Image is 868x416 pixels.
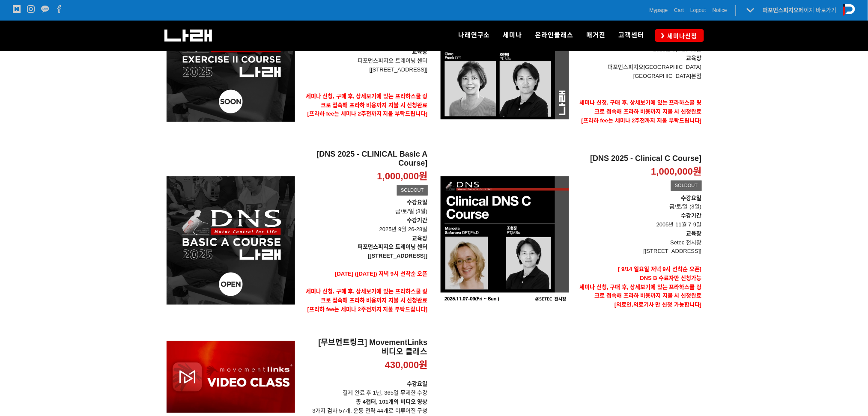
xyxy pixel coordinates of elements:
span: 매거진 [587,31,606,39]
a: [무브먼트링크] MovementLinks 비디오 클래스 430,000원 수강요일결제 완료 후 1년, 365일 무제한 수강총 4챕터, 101개의 비디오 영상3가지 검사 57개,... [301,338,428,416]
p: 430,000원 [385,359,428,371]
a: 퍼포먼스피지오페이지 바로가기 [763,7,837,13]
p: 결제 완료 후 1년, 365일 무제한 수강 [301,380,428,398]
h2: [DNS 2025 - CLINICAL Basic A Course] [301,150,428,168]
span: 온라인클래스 [535,31,574,39]
span: 세미나 [503,31,522,39]
strong: 교육장 [412,48,428,55]
strong: 수강기간 [407,217,428,223]
div: SOLDOUT [397,185,427,196]
strong: [ 9/14 일요일 저녁 9시 선착순 오픈] [618,266,702,272]
span: [프라하 fee는 세미나 2주전까지 지불 부탁드립니다] [582,117,702,124]
a: 세미나 [497,21,529,51]
strong: 교육장 [686,230,702,237]
span: [프라하 fee는 세미나 2주전까지 지불 부탁드립니다] [307,110,428,117]
span: 세미나신청 [665,32,698,40]
p: 1,000,000원 [377,170,428,183]
div: SOLDOUT [671,181,701,191]
strong: 수강기간 [681,212,702,219]
p: 1,000,000원 [651,166,702,178]
a: Notice [713,6,727,15]
p: Setec 전시장 [576,238,702,247]
strong: 세미나 신청, 구매 후, 상세보기에 있는 프라하스쿨 링크로 접속해 프라하 비용까지 지불 시 신청완료 [580,284,702,299]
strong: 총 4챕터, 101개의 비디오 영상 [356,399,428,405]
a: 고객센터 [612,21,651,51]
strong: 수강요일 [681,195,702,201]
p: 2005년 11월 7-9일 [576,211,702,229]
span: 나래연구소 [458,31,490,39]
strong: DNS B 수료자만 신청가능 [640,275,702,281]
strong: [[STREET_ADDRESS]] [368,253,427,259]
a: 세미나신청 [655,29,704,42]
span: 고객센터 [619,31,644,39]
span: [DATE] ([DATE]) 저녁 9시 선착순 오픈 [335,270,427,277]
span: [프라하 fee는 세미나 2주전까지 지불 부탁드립니다] [307,306,428,312]
strong: 세미나 신청, 구매 후, 상세보기에 있는 프라하스쿨 링크로 접속해 프라하 비용까지 지불 시 신청완료 [580,99,702,115]
p: 2025년 9월 26-28일 [301,216,428,234]
strong: [의료인,의료기사 만 신청 가능합니다] [614,301,701,308]
strong: 수강요일 [407,199,428,205]
p: [[STREET_ADDRESS]] [576,247,702,256]
strong: 교육장 [412,235,428,241]
h2: [DNS 2025 - Clinical C Course] [576,154,702,163]
a: Logout [690,6,706,15]
a: [DNS 2025 - Clinical C Course] 1,000,000원 SOLDOUT 수강요일금/토/일 (3일)수강기간 2005년 11월 7-9일교육장Setec 전시장[[... [576,154,702,327]
a: Cart [674,6,684,15]
strong: 세미나 신청, 구매 후, 상세보기에 있는 프라하스쿨 링크로 접속해 프라하 비용까지 지불 시 신청완료 [306,288,428,303]
strong: 퍼포먼스피지오 [763,7,799,13]
strong: 수강요일 [407,381,428,387]
a: 나래연구소 [452,21,497,51]
a: Mypage [650,6,668,15]
p: 퍼포먼스피지오 트레이닝 센터 [301,56,428,65]
a: [DNS 2025 - CLINICAL Basic A Course] 1,000,000원 SOLDOUT 수강요일금/토/일 (3일)수강기간 2025년 9월 26-28일교육장퍼포먼스... [301,150,428,332]
a: 온라인클래스 [529,21,580,51]
p: 3가지 검사 57개, 운동 전략 44개로 이루어진 구성 [301,398,428,416]
p: 금/토/일 (3일) [301,198,428,216]
strong: 교육장 [686,55,702,61]
a: 매거진 [580,21,612,51]
p: [[STREET_ADDRESS]] [301,65,428,74]
h2: [무브먼트링크] MovementLinks 비디오 클래스 [301,338,428,357]
strong: 퍼포먼스피지오 트레이닝 센터 [358,244,427,250]
p: 퍼포먼스피지오[GEOGRAPHIC_DATA] [GEOGRAPHIC_DATA]본점 [576,63,702,81]
strong: 세미나 신청, 구매 후, 상세보기에 있는 프라하스쿨 링크로 접속해 프라하 비용까지 지불 시 신청완료 [306,93,428,108]
p: 금/토/일 (3일) [576,194,702,212]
